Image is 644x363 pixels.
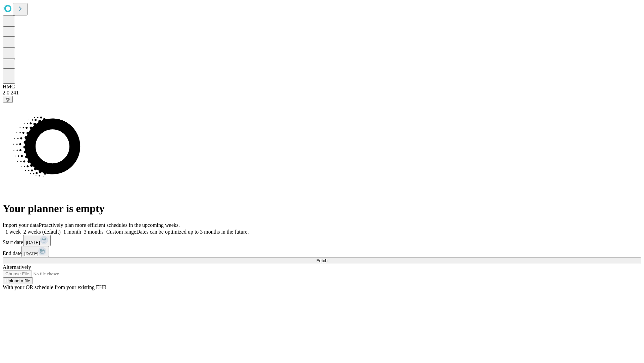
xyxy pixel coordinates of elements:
[136,229,249,235] span: Dates can be optimized up to 3 months in the future.
[23,229,61,235] span: 2 weeks (default)
[84,229,104,235] span: 3 months
[3,264,31,270] span: Alternatively
[5,97,10,102] span: @
[3,202,641,215] h1: Your planner is empty
[3,277,33,284] button: Upload a file
[3,235,641,246] div: Start date
[3,90,641,96] div: 2.0.241
[21,246,49,257] button: [DATE]
[106,229,136,235] span: Custom range
[5,229,21,235] span: 1 week
[3,84,641,90] div: HMC
[24,251,38,256] span: [DATE]
[63,229,81,235] span: 1 month
[39,222,180,228] span: Proactively plan more efficient schedules in the upcoming weeks.
[3,257,641,264] button: Fetch
[3,222,39,228] span: Import your data
[3,246,641,257] div: End date
[3,284,107,290] span: With your OR schedule from your existing EHR
[23,235,51,246] button: [DATE]
[316,258,327,263] span: Fetch
[3,96,13,103] button: @
[26,240,40,245] span: [DATE]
